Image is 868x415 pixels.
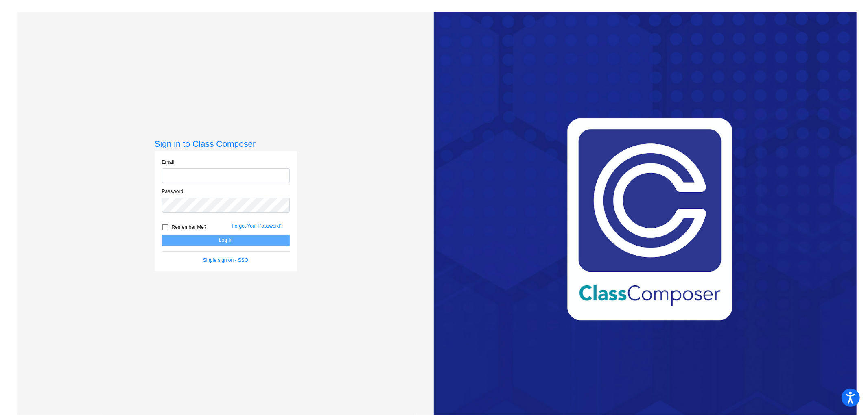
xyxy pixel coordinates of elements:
label: Password [162,188,184,195]
a: Forgot Your Password? [232,223,283,229]
span: Remember Me? [172,222,207,232]
button: Log In [162,235,290,246]
a: Single sign on - SSO [203,257,248,263]
h3: Sign in to Class Composer [155,139,297,149]
label: Email [162,159,174,166]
